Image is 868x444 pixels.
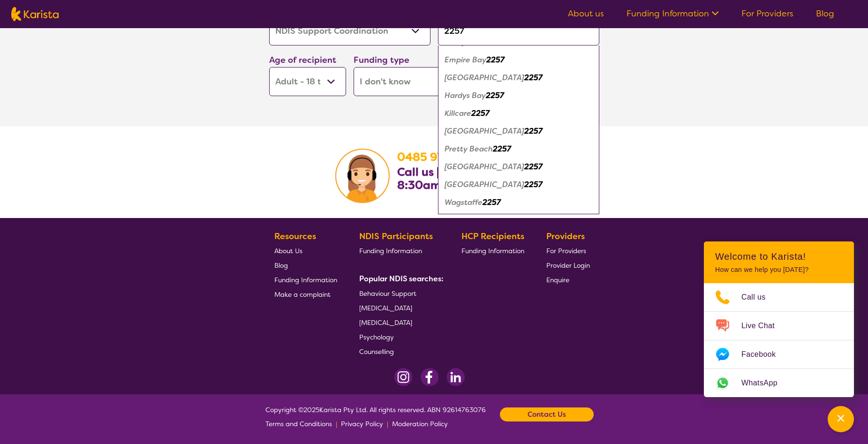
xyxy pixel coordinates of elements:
span: About Us [274,247,302,255]
em: Empire Bay [445,55,486,65]
div: Wagstaffe 2257 [443,194,595,211]
span: Privacy Policy [341,420,383,428]
em: 2257 [483,197,501,207]
p: | [387,417,388,431]
div: Pretty Beach 2257 [443,140,595,158]
label: Age of recipient [269,54,336,66]
em: [GEOGRAPHIC_DATA] [445,126,524,136]
em: Pretty Beach [445,144,493,154]
a: 0485 972 676 [397,150,474,165]
a: Privacy Policy [341,417,383,431]
a: Moderation Policy [392,417,448,431]
a: Funding Information [626,8,719,19]
p: | [336,417,337,431]
b: Call us [DATE] to [DATE] [397,165,528,180]
img: Instagram [394,368,413,386]
div: Empire Bay 2257 [443,51,595,69]
em: 2257 [486,55,505,65]
span: Call us [741,290,777,304]
a: Behaviour Support [359,286,440,301]
span: Funding Information [274,276,337,284]
em: Wagstaffe [445,197,483,207]
b: Resources [274,231,316,242]
a: Make a complaint [274,287,337,301]
a: [MEDICAL_DATA] [359,301,440,315]
span: Behaviour Support [359,289,416,298]
img: Karista Client Service [335,149,390,203]
span: Copyright © 2025 Karista Pty Ltd. All rights reserved. ABN 92614763076 [265,403,486,431]
img: Facebook [420,368,439,386]
span: Moderation Policy [392,420,448,428]
a: Psychology [359,330,440,344]
span: Funding Information [461,247,524,255]
a: For Providers [741,8,793,19]
em: Hardys Bay [445,90,486,100]
div: Channel Menu [704,241,854,397]
span: Facebook [741,347,787,361]
a: For Providers [546,243,590,258]
a: Counselling [359,344,440,359]
a: Blog [274,258,337,272]
em: [GEOGRAPHIC_DATA] [445,73,524,83]
span: Counselling [359,347,394,356]
a: Enquire [546,272,590,287]
em: [GEOGRAPHIC_DATA] [445,180,524,189]
p: How can we help you [DATE]? [715,266,843,274]
span: Terms and Conditions [265,420,332,428]
a: Blog [816,8,834,19]
span: Provider Login [546,261,590,270]
a: Terms and Conditions [265,417,332,431]
b: Providers [546,231,585,242]
em: 2257 [524,126,543,136]
div: Hardys Bay 2257 [443,87,595,105]
span: For Providers [546,247,586,255]
span: [MEDICAL_DATA] [359,318,412,327]
ul: Choose channel [704,283,854,397]
span: Funding Information [359,247,422,255]
a: Funding Information [274,272,337,287]
label: Funding type [354,54,409,66]
a: Funding Information [461,243,524,258]
em: 2257 [524,162,543,172]
a: [MEDICAL_DATA] [359,315,440,330]
div: Ettalong Beach 2257 [443,69,595,87]
a: About us [568,8,604,19]
em: Killcare [445,108,471,118]
a: Provider Login [546,258,590,272]
span: Blog [274,261,288,270]
b: HCP Recipients [461,231,524,242]
em: 2257 [524,73,543,83]
b: Popular NDIS searches: [359,274,444,284]
b: 8:30am to 6:30pm AEST [397,178,533,193]
h2: Welcome to Karista! [715,251,843,262]
div: Killcare Heights 2257 [443,122,595,140]
span: Enquire [546,276,569,284]
img: LinkedIn [446,368,465,386]
span: Psychology [359,333,394,341]
em: 2257 [471,108,490,118]
div: Killcare 2257 [443,105,595,122]
em: [GEOGRAPHIC_DATA] [445,162,524,172]
a: Funding Information [359,243,440,258]
em: 2257 [486,90,504,100]
span: [MEDICAL_DATA] [359,304,412,312]
div: Umina Beach 2257 [443,176,595,194]
b: Contact Us [528,407,566,421]
a: Web link opens in a new tab. [704,369,854,397]
div: St Huberts Island 2257 [443,158,595,176]
em: 2257 [524,180,543,189]
span: WhatsApp [741,376,789,390]
img: Karista logo [11,7,59,21]
input: Type [438,16,599,45]
b: NDIS Participants [359,231,433,242]
em: 2257 [493,144,511,154]
span: Make a complaint [274,290,331,299]
a: About Us [274,243,337,258]
span: Live Chat [741,319,786,333]
button: Channel Menu [828,406,854,432]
